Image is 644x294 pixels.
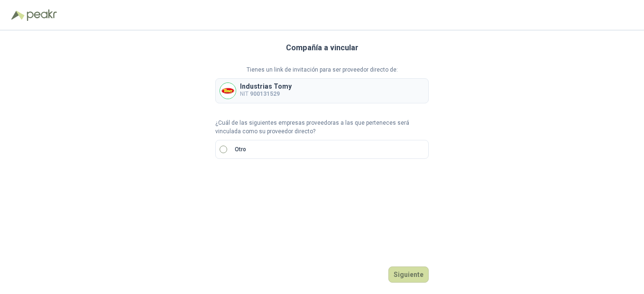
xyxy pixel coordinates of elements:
[235,145,246,154] p: Otro
[388,266,429,283] button: Siguiente
[240,90,292,99] p: NIT
[250,91,280,97] b: 900131529
[215,65,429,74] p: Tienes un link de invitación para ser proveedor directo de:
[27,9,57,21] img: Peakr
[286,42,359,54] h3: Compañía a vincular
[220,83,236,99] img: Company Logo
[11,10,25,20] img: Logo
[240,83,292,90] p: Industrias Tomy
[215,119,429,137] p: ¿Cuál de las siguientes empresas proveedoras a las que perteneces será vinculada como su proveedo...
